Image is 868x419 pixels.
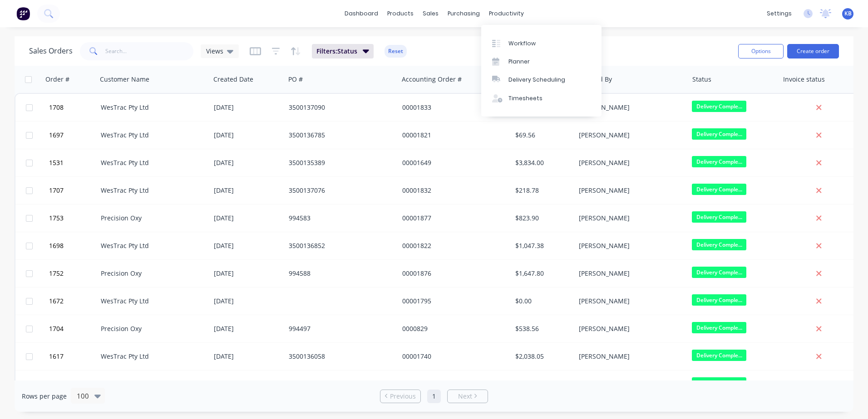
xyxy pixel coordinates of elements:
div: [PERSON_NAME] [579,352,680,361]
span: 1753 [49,214,64,223]
div: [DATE] [214,352,281,361]
div: Delivery Scheduling [508,76,565,84]
span: Delivery Comple... [692,350,746,361]
div: $69.56 [515,131,569,140]
div: Status [692,75,711,84]
div: [PERSON_NAME] [579,380,680,389]
div: Order # [45,75,69,84]
button: Options [738,44,784,58]
span: 1698 [49,241,64,250]
div: 00001877 [402,214,503,223]
div: [DATE] [214,241,281,250]
div: Customer Name [100,75,149,84]
span: 1707 [49,186,64,195]
button: 1531 [46,149,101,176]
div: Accounting Order # [402,75,462,84]
div: Workflow [508,39,536,48]
a: Timesheets [481,89,602,107]
div: $538.56 [515,324,569,333]
div: [DATE] [214,380,281,389]
button: Filters:Status [312,44,374,58]
span: Previous [390,392,416,401]
div: settings [762,7,796,20]
span: 1697 [49,131,64,140]
div: 994588 [289,269,390,278]
a: Workflow [481,34,602,52]
div: $823.90 [515,214,569,223]
div: Invoice status [783,75,825,84]
a: Planner [481,53,602,71]
div: [PERSON_NAME] [579,214,680,223]
div: [PERSON_NAME] [579,131,680,140]
div: 994583 [289,214,390,223]
ul: Pagination [376,390,492,403]
div: 00001795 [402,297,503,306]
span: Delivery Comple... [692,184,746,195]
div: $0.00 [515,297,569,306]
span: 1704 [49,324,64,333]
div: 00001740 [402,352,503,361]
a: Next page [448,392,488,401]
h1: Sales Orders [29,47,73,55]
button: 1752 [46,260,101,287]
div: [DATE] [214,103,281,112]
img: Factory [16,7,30,20]
div: Planner [508,58,530,66]
div: 3500136058 [289,352,390,361]
div: [PERSON_NAME] [579,297,680,306]
div: [DATE] [214,269,281,278]
div: $212.55 [515,380,569,389]
div: purchasing [443,7,484,20]
div: WesTrac Pty Ltd [101,241,202,250]
span: Delivery Comple... [692,322,746,333]
div: 3500136785 [289,131,390,140]
div: 00001876 [402,269,503,278]
span: Delivery Comple... [692,267,746,278]
div: [DATE] [214,297,281,306]
span: 1752 [49,269,64,278]
div: WesTrac Pty Ltd [101,131,202,140]
span: 1666 [49,380,64,389]
button: 1672 [46,287,101,315]
button: 1753 [46,205,101,232]
a: dashboard [340,7,383,20]
span: Filters: Status [316,47,357,56]
div: sales [418,7,443,20]
div: [PERSON_NAME] [579,269,680,278]
div: [DATE] [214,186,281,195]
div: productivity [484,7,528,20]
div: Timesheets [508,94,542,102]
div: Precision Oxy [101,214,202,223]
div: 00001832 [402,186,503,195]
div: [PERSON_NAME] [579,158,680,167]
span: Delivery Comple... [692,156,746,167]
span: Delivery Comple... [692,239,746,250]
div: [DATE] [214,158,281,167]
div: [PERSON_NAME] [579,186,680,195]
div: PO # [288,75,303,84]
div: [DATE] [214,214,281,223]
span: Next [458,392,472,401]
div: $1,047.38 [515,241,569,250]
button: 1698 [46,232,101,259]
div: $2,038.05 [515,352,569,361]
a: Delivery Scheduling [481,71,602,89]
span: Delivery Comple... [692,294,746,306]
button: 1704 [46,315,101,342]
div: Created Date [213,75,253,84]
button: Create order [787,44,839,58]
div: 00001821 [402,131,503,140]
div: Mt [PERSON_NAME] Open Cut [101,380,202,389]
div: 3500137090 [289,103,390,112]
span: KB [844,10,852,18]
div: [DATE] [214,131,281,140]
div: Precision Oxy [101,324,202,333]
span: Rows per page [22,392,67,401]
button: 1666 [46,370,101,398]
span: Delivery Comple... [692,128,746,140]
div: 00001789 [402,380,503,389]
button: Reset [385,45,407,58]
div: WesTrac Pty Ltd [101,158,202,167]
span: Delivery Comple... [692,211,746,223]
span: 1708 [49,103,64,112]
